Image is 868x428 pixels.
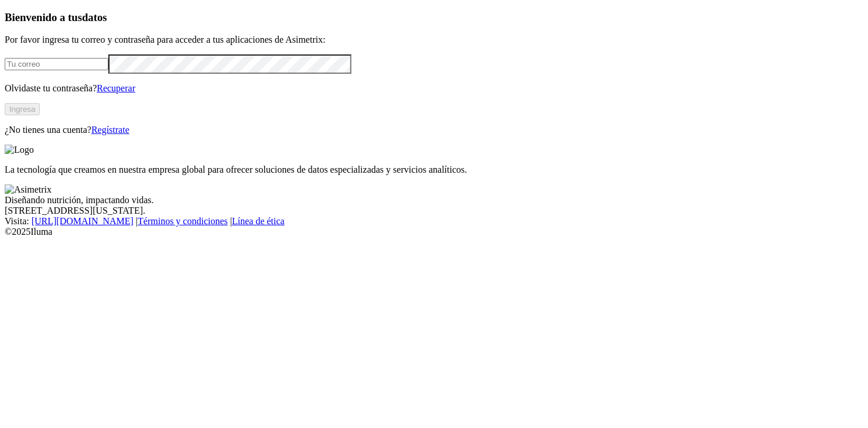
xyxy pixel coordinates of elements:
[5,83,863,94] p: Olvidaste tu contraseña?
[32,216,134,226] a: [URL][DOMAIN_NAME]
[91,125,129,135] a: Regístrate
[5,184,52,195] img: Asimetrix
[5,216,863,227] div: Visita : | |
[5,11,863,24] h3: Bienvenido a tus
[138,216,228,226] a: Términos y condiciones
[5,58,108,70] input: Tu correo
[5,103,40,115] button: Ingresa
[232,216,285,226] a: Línea de ética
[5,206,863,216] div: [STREET_ADDRESS][US_STATE].
[5,165,863,175] p: La tecnología que creamos en nuestra empresa global para ofrecer soluciones de datos especializad...
[97,83,135,93] a: Recuperar
[5,227,863,237] div: © 2025 Iluma
[5,35,863,45] p: Por favor ingresa tu correo y contraseña para acceder a tus aplicaciones de Asimetrix:
[5,125,863,135] p: ¿No tienes una cuenta?
[5,145,34,155] img: Logo
[5,195,863,206] div: Diseñando nutrición, impactando vidas.
[82,11,107,23] span: datos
